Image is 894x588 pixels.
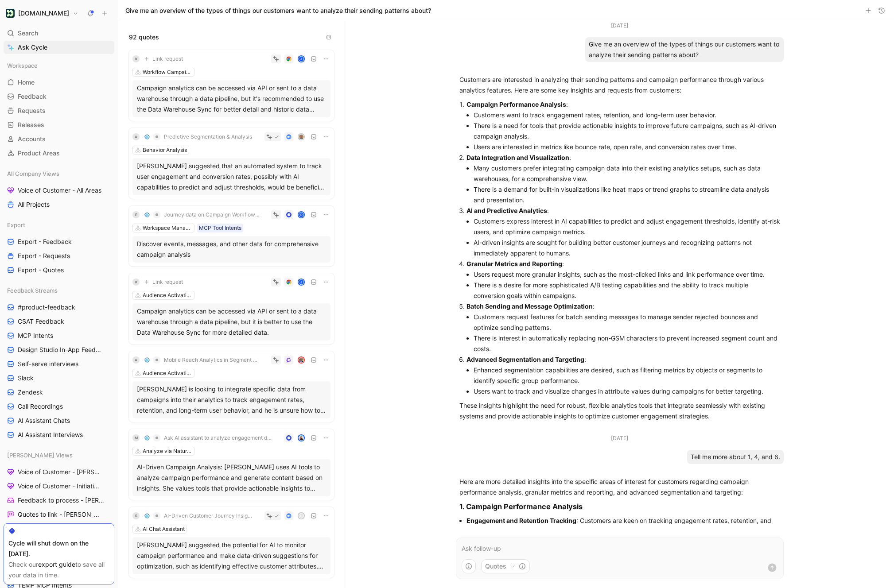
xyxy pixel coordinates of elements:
div: Audience Activation [143,369,192,378]
span: Call Recordings [18,402,63,411]
div: J [299,56,304,62]
span: Predictive Segmentation & Analysis [164,133,252,140]
div: All Company Views [4,167,114,180]
a: Ask Cycle [4,41,114,54]
a: Requests [4,104,114,117]
div: AI Chat Assistant [143,525,185,534]
a: Export - Quotes [4,263,114,277]
span: Search [18,28,38,39]
div: [DATE] [611,434,628,443]
span: Voice of Customer - All Areas [18,186,101,195]
span: Export [7,220,25,229]
div: [DATE] [611,21,628,30]
a: Zendesk [4,386,114,399]
span: Ask Cycle [18,42,47,53]
a: Voice of Customer - All Areas [4,184,114,197]
p: : [466,205,780,216]
li: There is interest in automatically replacing non-GSM characters to prevent increased segment coun... [474,333,780,354]
span: AI Assistant Chats [18,416,70,425]
img: 💠 [144,435,150,441]
div: ExportExport - FeedbackExport - RequestsExport - Quotes [4,218,114,277]
div: A [132,133,140,140]
span: Accounts [18,135,46,143]
div: L [299,513,304,519]
span: Zendesk [18,388,43,397]
a: Design Studio In-App Feedback [4,343,114,356]
img: 💠 [144,357,150,363]
div: Campaign analytics can be accessed via API or sent to a data warehouse through a data pipeline, b... [137,83,326,115]
span: Voice of Customer - Initiatives [18,482,102,491]
button: 💠Mobile Reach Analytics in Segment Builder [141,355,263,365]
p: : [466,354,780,365]
span: Link request [152,55,183,62]
li: Users want to track and visualize changes in attribute values during campaigns for better targeting. [474,386,780,397]
p: Here are more detailed insights into the specific areas of interest for customers regarding campa... [459,476,780,498]
div: Feedback Streams [4,284,114,297]
p: : [466,259,780,269]
a: Product Areas [4,147,114,160]
div: [PERSON_NAME] suggested that an automated system to track user engagement and conversion rates, p... [137,161,326,193]
li: Users request more granular insights, such as the most-clicked links and link performance over time. [474,269,780,280]
button: Link request [141,277,186,287]
span: MCP Intents [18,331,53,340]
strong: Batch Sending and Message Optimization [466,302,593,310]
span: #product-feedback [18,303,75,312]
a: Feedback [4,90,114,103]
a: All Projects [4,198,114,211]
p: Customers are interested in analyzing their sending patterns and campaign performance through var... [459,74,780,96]
div: Behavior Analysis [143,146,187,155]
img: 💠 [144,212,150,217]
div: Workspace Management [143,224,192,232]
li: Customers request features for batch sending messages to manage sender rejected bounces and optim... [474,312,780,333]
li: Customers express interest in AI capabilities to predict and adjust engagement thresholds, identi... [474,216,780,237]
span: Ask AI assistant to analyze engagement data - Analytics/Reporting [164,434,273,441]
a: Slack [4,371,114,385]
div: K [132,279,140,286]
div: AI-Driven Campaign Analysis: [PERSON_NAME] uses AI tools to analyze campaign performance and gene... [137,462,326,494]
li: Users are interested in metrics like bounce rate, open rate, and conversion rates over time. [474,142,780,152]
a: MCP Intents [4,329,114,342]
span: Feedback Streams [7,286,58,295]
div: Check our to save all your data in time. [8,559,109,580]
img: 💠 [144,134,150,139]
span: Feedback to process - [PERSON_NAME] [18,496,104,505]
button: 💠Ask AI assistant to analyze engagement data - Analytics/Reporting [141,433,276,443]
a: #product-feedback [4,301,114,314]
a: export guide [38,561,75,568]
span: Export - Quotes [18,266,64,275]
button: 💠Journey data on Campaign Workflow Metrics [GH#11621] [141,209,263,220]
div: MCP Tool Intents [199,224,241,232]
div: Cycle will shut down on the [DATE]. [8,538,109,559]
span: [PERSON_NAME] Views [7,451,73,460]
a: Feedback to process - [PERSON_NAME] [4,494,114,507]
p: : [466,301,780,312]
span: Self-serve interviews [18,360,78,368]
h3: 1. Campaign Performance Analysis [459,501,780,512]
div: Workflow Campaigns [143,68,192,77]
span: Feedback [18,92,47,101]
div: Export [4,218,114,232]
span: Workspace [7,61,38,70]
span: Design Studio In-App Feedback [18,345,103,354]
span: Quotes to link - [PERSON_NAME] [18,510,103,519]
span: CSAT Feedback [18,317,64,326]
div: [PERSON_NAME] Views [4,449,114,462]
p: These insights highlight the need for robust, flexible analytics tools that integrate seamlessly ... [459,400,780,422]
div: P [299,212,304,218]
span: Journey data on Campaign Workflow Metrics [GH#11621] [164,211,260,218]
strong: Engagement and Retention Tracking [466,517,576,524]
div: R [132,512,140,519]
a: Releases [4,118,114,132]
a: AI Assistant Interviews [4,428,114,441]
h1: [DOMAIN_NAME] [18,9,69,17]
span: Requests [18,106,46,115]
span: Product Areas [18,149,60,158]
div: Feedback Streams#product-feedbackCSAT FeedbackMCP IntentsDesign Studio In-App FeedbackSelf-serve ... [4,284,114,441]
img: avatar [299,134,304,140]
span: All Projects [18,200,50,209]
a: AI Assistant Chats [4,414,114,427]
strong: Campaign Performance Analysis [466,101,566,108]
span: Export - Requests [18,251,70,260]
p: : [466,152,780,163]
li: There is a need for tools that provide actionable insights to improve future campaigns, such as A... [474,120,780,142]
